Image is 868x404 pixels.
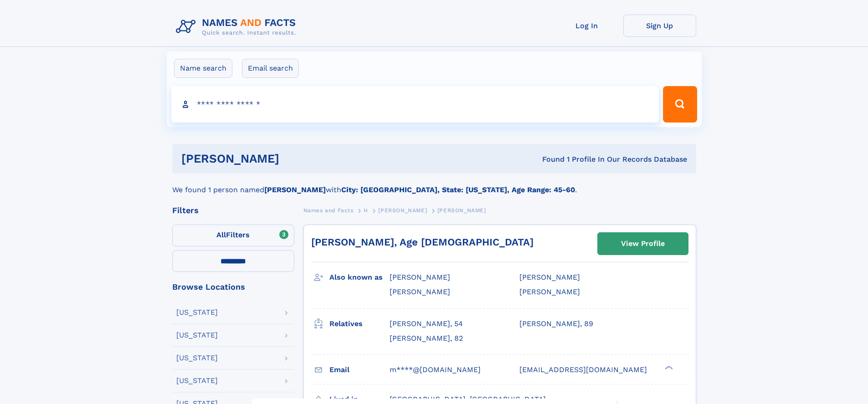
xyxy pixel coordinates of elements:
span: [PERSON_NAME] [378,207,427,214]
a: H [364,205,368,216]
h3: Relatives [329,316,390,332]
div: [US_STATE] [176,332,218,339]
div: Browse Locations [172,283,294,291]
div: View Profile [621,233,665,254]
a: View Profile [598,233,688,255]
div: Filters [172,206,294,215]
div: [US_STATE] [176,377,218,384]
b: City: [GEOGRAPHIC_DATA], State: [US_STATE], Age Range: 45-60 [341,185,575,194]
div: [US_STATE] [176,354,218,362]
div: ❯ [663,364,673,370]
div: We found 1 person named with . [172,174,696,195]
a: [PERSON_NAME], 54 [390,319,463,329]
div: [US_STATE] [176,309,218,316]
label: Filters [172,225,294,246]
div: Found 1 Profile In Our Records Database [411,154,687,164]
a: Log In [550,15,623,37]
span: [EMAIL_ADDRESS][DOMAIN_NAME] [519,365,647,374]
span: All [216,230,226,239]
a: [PERSON_NAME], Age [DEMOGRAPHIC_DATA] [311,236,534,248]
img: Logo Names and Facts [172,15,303,39]
h1: [PERSON_NAME] [181,153,411,164]
a: [PERSON_NAME], 89 [519,319,593,329]
input: search input [171,86,659,123]
b: [PERSON_NAME] [264,185,326,194]
span: [PERSON_NAME] [390,273,450,281]
h3: Email [329,362,390,378]
button: Search Button [663,86,697,123]
h3: Also known as [329,270,390,285]
span: [PERSON_NAME] [390,287,450,296]
label: Name search [174,59,232,78]
span: [PERSON_NAME] [519,273,580,281]
a: Names and Facts [303,205,354,216]
label: Email search [242,59,299,78]
span: H [364,207,368,214]
a: [PERSON_NAME] [378,205,427,216]
a: [PERSON_NAME], 82 [390,333,463,343]
span: [GEOGRAPHIC_DATA], [GEOGRAPHIC_DATA] [390,395,546,404]
span: [PERSON_NAME] [519,287,580,296]
a: Sign Up [623,15,696,37]
span: [PERSON_NAME] [437,207,486,214]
